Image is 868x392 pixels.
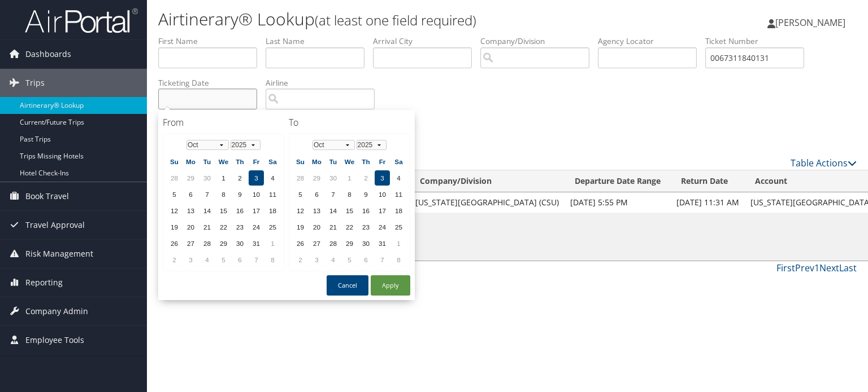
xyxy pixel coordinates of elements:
th: Su [293,154,308,169]
td: 17 [249,203,264,218]
td: 30 [325,170,341,186]
th: Return Date: activate to sort column ascending [671,170,745,192]
td: 8 [216,187,231,202]
th: Fr [249,154,264,169]
td: 11 [391,187,406,202]
td: 5 [216,252,231,267]
th: Mo [309,154,324,169]
td: 16 [232,203,248,218]
td: 2 [293,252,308,267]
td: 4 [391,170,406,186]
td: 5 [342,252,357,267]
a: Last [839,262,857,274]
h1: Airtinerary® Lookup [158,7,624,31]
td: 8 [391,252,406,267]
span: Travel Approval [25,211,85,239]
td: 20 [309,219,324,235]
a: 1 [814,262,819,274]
span: [PERSON_NAME] [775,16,845,29]
td: 20 [183,219,198,235]
a: Table Actions [791,157,857,169]
td: 25 [265,219,280,235]
td: 23 [232,219,248,235]
th: We [342,154,357,169]
label: Arrival City [373,36,480,47]
span: Trips [25,69,45,97]
h4: To [289,116,410,129]
td: 31 [249,236,264,251]
td: 8 [265,252,280,267]
label: Ticketing Date [158,77,266,89]
th: We [216,154,231,169]
td: 1 [216,170,231,186]
th: Th [232,154,248,169]
td: [DATE] 11:31 AM [671,192,745,213]
td: 23 [358,219,374,235]
td: 30 [232,236,248,251]
td: 28 [293,170,308,186]
a: First [776,262,795,274]
td: 8 [342,187,357,202]
td: 30 [358,236,374,251]
td: 10 [249,187,264,202]
td: 24 [375,219,390,235]
th: Departure Date Range: activate to sort column ascending [565,170,671,192]
span: Company Admin [25,297,88,325]
th: Th [358,154,374,169]
td: 29 [216,236,231,251]
td: 27 [309,236,324,251]
button: Cancel [327,275,368,296]
span: Reporting [25,268,63,297]
small: (at least one field required) [315,11,476,29]
th: Tu [325,154,341,169]
td: 6 [358,252,374,267]
td: 2 [232,170,248,186]
td: 10 [375,187,390,202]
td: 1 [391,236,406,251]
td: 22 [342,219,357,235]
td: 3 [183,252,198,267]
td: 29 [309,170,324,186]
td: 4 [325,252,341,267]
td: 15 [342,203,357,218]
td: 7 [325,187,341,202]
td: [US_STATE][GEOGRAPHIC_DATA] (CSU) [410,192,565,213]
th: Tu [199,154,215,169]
td: 3 [375,170,390,186]
th: Fr [375,154,390,169]
td: 18 [391,203,406,218]
td: 22 [216,219,231,235]
span: Employee Tools [25,326,84,354]
td: 14 [325,203,341,218]
td: 19 [293,219,308,235]
td: 3 [309,252,324,267]
td: 13 [309,203,324,218]
span: Risk Management [25,240,93,268]
span: Book Travel [25,182,69,210]
label: Airline [266,77,383,89]
img: airportal-logo.png [25,7,138,34]
td: 18 [265,203,280,218]
td: 14 [199,203,215,218]
td: 9 [232,187,248,202]
td: 6 [232,252,248,267]
td: 9 [358,187,374,202]
td: 28 [199,236,215,251]
td: 28 [167,170,182,186]
td: 26 [167,236,182,251]
th: Sa [265,154,280,169]
h4: From [163,116,284,129]
td: 19 [167,219,182,235]
td: 3 [249,170,264,186]
a: Prev [795,262,814,274]
td: 11 [265,187,280,202]
td: 7 [199,187,215,202]
td: 21 [325,219,341,235]
td: 1 [265,236,280,251]
td: 13 [183,203,198,218]
td: 7 [375,252,390,267]
td: 16 [358,203,374,218]
td: 6 [309,187,324,202]
label: Company/Division [480,36,598,47]
a: Next [819,262,839,274]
